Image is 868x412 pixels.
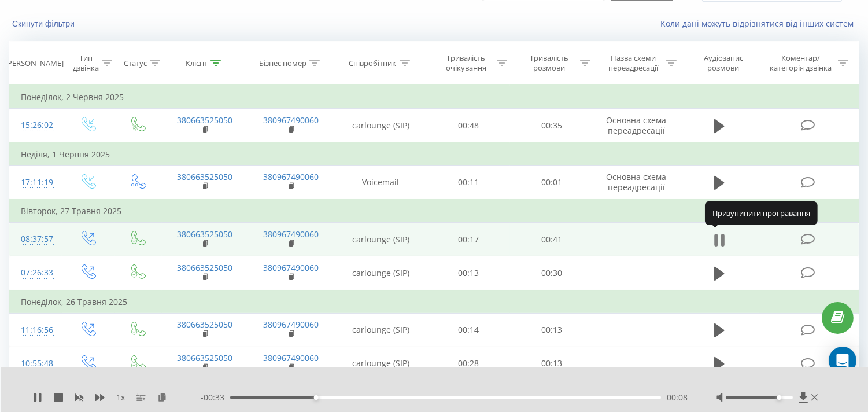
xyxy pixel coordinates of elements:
[334,165,427,200] td: Voicemail
[72,53,99,73] div: Тип дзвінка
[334,109,427,143] td: carlounge (SIP)
[177,262,232,273] a: 380663525050
[21,352,50,375] div: 10:55:48
[263,319,319,330] a: 380967490060
[510,256,593,290] td: 00:30
[349,58,397,68] div: Співробітник
[177,229,232,240] a: 380663525050
[263,229,319,240] a: 380967490060
[510,313,593,347] td: 00:13
[21,114,50,137] div: 15:26:02
[667,392,688,403] span: 00:08
[777,395,782,400] div: Accessibility label
[593,165,679,200] td: Основна схема переадресації
[438,53,494,73] div: Тривалість очікування
[334,256,427,290] td: carlounge (SIP)
[427,313,511,347] td: 00:14
[186,58,208,68] div: Клієнт
[427,223,511,256] td: 00:17
[593,109,679,143] td: Основна схема переадресації
[767,53,835,73] div: Коментар/категорія дзвінка
[427,347,511,380] td: 00:28
[334,347,427,380] td: carlounge (SIP)
[690,53,756,73] div: Аудіозапис розмови
[9,290,859,314] td: Понеділок, 26 Травня 2025
[9,19,80,29] button: Скинути фільтри
[124,58,147,68] div: Статус
[660,18,859,29] a: Коли дані можуть відрізнятися вiд інших систем
[201,392,230,403] span: - 00:33
[604,53,663,73] div: Назва схеми переадресації
[334,313,427,347] td: carlounge (SIP)
[263,262,319,273] a: 380967490060
[9,200,859,223] td: Вівторок, 27 Травня 2025
[116,392,125,403] span: 1 x
[177,115,232,126] a: 380663525050
[705,201,818,225] div: Призупинити програвання
[427,256,511,290] td: 00:13
[520,53,577,73] div: Тривалість розмови
[5,58,64,68] div: [PERSON_NAME]
[21,171,50,194] div: 17:11:19
[314,395,319,400] div: Accessibility label
[259,58,306,68] div: Бізнес номер
[510,223,593,256] td: 00:41
[263,115,319,126] a: 380967490060
[9,143,859,166] td: Неділя, 1 Червня 2025
[510,347,593,380] td: 00:13
[510,165,593,200] td: 00:01
[21,319,50,341] div: 11:16:56
[427,165,511,200] td: 00:11
[263,171,319,182] a: 380967490060
[263,352,319,363] a: 380967490060
[177,352,232,363] a: 380663525050
[829,347,856,374] div: Open Intercom Messenger
[21,262,50,284] div: 07:26:33
[21,228,50,251] div: 08:37:57
[9,86,859,109] td: Понеділок, 2 Червня 2025
[177,319,232,330] a: 380663525050
[510,109,593,143] td: 00:35
[334,223,427,256] td: carlounge (SIP)
[427,109,511,143] td: 00:48
[177,171,232,182] a: 380663525050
